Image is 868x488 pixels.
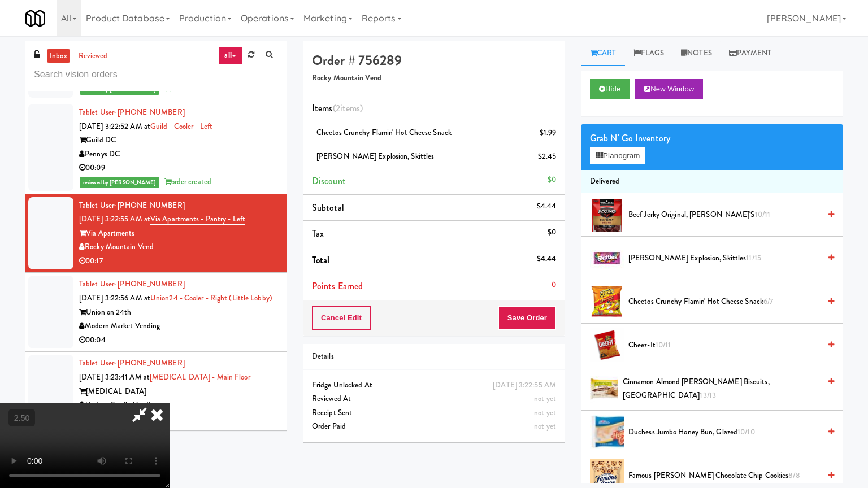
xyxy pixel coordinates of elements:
[628,295,820,309] span: Cheetos Crunchy Flamin' Hot Cheese Snack
[34,64,278,85] input: Search vision orders
[312,406,556,420] div: Receipt Sent
[25,101,287,194] li: Tablet User· [PHONE_NUMBER][DATE] 3:22:52 AM atGuild - Cooler - LeftGuild DCPennys DC00:09reviewe...
[79,278,185,289] a: Tablet User· [PHONE_NUMBER]
[700,390,716,400] span: 13/13
[312,254,330,267] span: Total
[763,296,773,307] span: 6/7
[25,194,287,273] li: Tablet User· [PHONE_NUMBER][DATE] 3:22:55 AM atVia Apartments - Pantry - LeftVia ApartmentsRocky ...
[150,121,212,132] a: Guild - Cooler - Left
[737,426,755,437] span: 10/10
[618,375,834,403] div: Cinnamon Almond [PERSON_NAME] Biscuits, [GEOGRAPHIC_DATA]13/13
[114,200,185,211] span: · [PHONE_NUMBER]
[590,130,834,147] div: Grab N' Go Inventory
[150,372,250,382] a: [MEDICAL_DATA] - Main Floor
[25,273,287,352] li: Tablet User· [PHONE_NUMBER][DATE] 3:22:56 AM atUnion24 - Cooler - Right (Little Lobby)Union on 24...
[312,378,556,393] div: Fridge Unlocked At
[79,372,150,382] span: [DATE] 3:23:41 AM at
[672,41,721,66] a: Notes
[47,49,70,63] a: inbox
[548,173,556,187] div: $0
[534,407,556,418] span: not yet
[581,170,843,194] li: Delivered
[624,208,834,222] div: Beef Jerky Original, [PERSON_NAME]'s10/11
[218,46,242,64] a: all
[628,208,820,222] span: Beef Jerky Original, [PERSON_NAME]'s
[788,470,800,481] span: 8/8
[312,102,363,115] span: Items
[537,252,557,266] div: $4.44
[312,280,363,293] span: Points Earned
[628,338,820,352] span: Cheez-It
[79,240,278,254] div: Rocky Mountain Vend
[624,425,834,439] div: Duchess Jumbo Honey Bun, Glazed10/10
[312,227,324,240] span: Tax
[624,469,834,483] div: Famous [PERSON_NAME] Chocolate Chip Cookies8/8
[628,425,820,439] span: Duchess Jumbo Honey Bun, Glazed
[590,79,630,99] button: Hide
[150,293,272,303] a: Union24 - Cooler - Right (Little Lobby)
[746,252,761,263] span: 11/15
[340,102,361,115] ng-pluralize: items
[316,127,452,138] span: Cheetos Crunchy Flamin' Hot Cheese Snack
[79,200,185,211] a: Tablet User· [PHONE_NUMBER]
[312,350,556,364] div: Details
[312,74,556,82] h5: Rocky Mountain Vend
[534,421,556,432] span: not yet
[79,161,278,175] div: 00:09
[164,176,211,187] span: order created
[114,278,185,289] span: · [PHONE_NUMBER]
[538,150,557,164] div: $2.45
[590,147,645,164] button: Planogram
[552,278,556,292] div: 0
[548,225,556,239] div: $0
[79,254,278,268] div: 00:17
[624,295,834,309] div: Cheetos Crunchy Flamin' Hot Cheese Snack6/7
[540,126,557,140] div: $1.99
[625,41,673,66] a: Flags
[79,226,278,241] div: Via Apartments
[755,209,771,220] span: 10/11
[79,398,278,412] div: Modern Family Vending
[628,469,820,483] span: Famous [PERSON_NAME] Chocolate Chip Cookies
[25,8,45,28] img: Micromart
[25,352,287,430] li: Tablet User· [PHONE_NUMBER][DATE] 3:23:41 AM at[MEDICAL_DATA] - Main Floor[MEDICAL_DATA]Modern Fa...
[79,107,185,117] a: Tablet User· [PHONE_NUMBER]
[79,385,278,399] div: [MEDICAL_DATA]
[79,358,185,368] a: Tablet User· [PHONE_NUMBER]
[624,338,834,352] div: Cheez-It10/11
[628,251,820,265] span: [PERSON_NAME] Explosion, Skittles
[312,420,556,434] div: Order Paid
[624,251,834,265] div: [PERSON_NAME] Explosion, Skittles11/15
[493,378,556,393] div: [DATE] 3:22:55 AM
[80,177,159,188] span: reviewed by [PERSON_NAME]
[498,306,556,330] button: Save Order
[79,306,278,320] div: Union on 24th
[656,339,671,350] span: 10/11
[79,319,278,333] div: Modern Market Vending
[150,213,245,225] a: Via Apartments - Pantry - Left
[79,412,278,426] div: 00:12
[721,41,780,66] a: Payment
[534,393,556,404] span: not yet
[79,133,278,147] div: Guild DC
[312,306,371,330] button: Cancel Edit
[114,358,185,368] span: · [PHONE_NUMBER]
[114,107,185,117] span: · [PHONE_NUMBER]
[635,79,703,99] button: New Window
[79,333,278,347] div: 00:04
[312,53,556,68] h4: Order # 756289
[79,213,150,224] span: [DATE] 3:22:55 AM at
[316,151,434,162] span: [PERSON_NAME] Explosion, Skittles
[623,375,820,403] span: Cinnamon Almond [PERSON_NAME] Biscuits, [GEOGRAPHIC_DATA]
[76,49,111,63] a: reviewed
[312,201,344,214] span: Subtotal
[79,147,278,162] div: Pennys DC
[581,41,625,66] a: Cart
[312,392,556,406] div: Reviewed At
[333,102,363,115] span: (2 )
[537,199,557,213] div: $4.44
[79,121,150,132] span: [DATE] 3:22:52 AM at
[312,175,346,188] span: Discount
[79,293,150,303] span: [DATE] 3:22:56 AM at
